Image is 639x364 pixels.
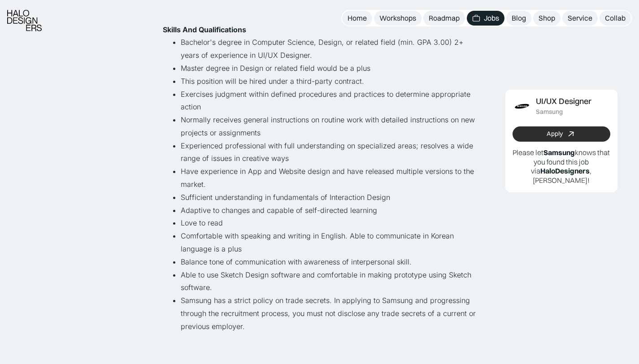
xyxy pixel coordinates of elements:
div: Jobs [484,13,499,23]
a: Service [562,11,598,26]
a: Blog [506,11,531,26]
li: Love to read [181,217,477,230]
b: Samsung [543,148,575,157]
div: Apply [547,130,563,138]
li: Normally receives general instructions on routine work with detailed instructions on new projects... [181,113,477,139]
li: Exercises judgment within defined procedures and practices to determine appropriate action [181,88,477,114]
a: Roadmap [423,11,465,26]
li: Have experience in App and Website design and have released multiple versions to the market. [181,165,477,191]
li: Able to use Sketch Design software and comfortable in making prototype using Sketch software. [181,269,477,295]
p: Please let knows that you found this job via , [PERSON_NAME]! [513,148,610,185]
li: Master degree in Design or related field would be a plus [181,62,477,75]
li: Samsung has a strict policy on trade secrets. In applying to Samsung and progressing through the ... [181,294,477,333]
strong: Skills And Qualifications [163,25,246,34]
img: Job Image [513,97,531,116]
div: Roadmap [429,13,460,23]
div: Home [348,13,367,23]
li: Comfortable with speaking and writing in English. Able to communicate in Korean language is a plus [181,230,477,256]
div: Service [568,13,592,23]
a: Apply [513,126,610,142]
div: Blog [512,13,526,23]
li: Balance tone of communication with awareness of interpersonal skill. [181,256,477,269]
a: Shop [533,11,561,26]
div: Collab [605,13,626,23]
a: Collab [600,11,631,26]
div: Samsung [536,108,563,116]
div: UI/UX Designer [536,97,591,106]
a: Home [342,11,372,26]
a: Jobs [467,11,504,26]
b: HaloDesigners [540,167,590,176]
li: This position will be hired under a third-party contract. [181,75,477,88]
div: Workshops [379,13,416,23]
li: Experienced professional with full understanding on specialized areas; resolves a wide range of i... [181,139,477,165]
div: Shop [539,13,555,23]
a: Workshops [374,11,422,26]
li: Bachelor's degree in Computer Science, Design, or related field (min. GPA 3.00) 2+ years of exper... [181,36,477,62]
li: Sufficient understanding in fundamentals of Interaction Design [181,191,477,204]
li: Adaptive to changes and capable of self-directed learning [181,204,477,217]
